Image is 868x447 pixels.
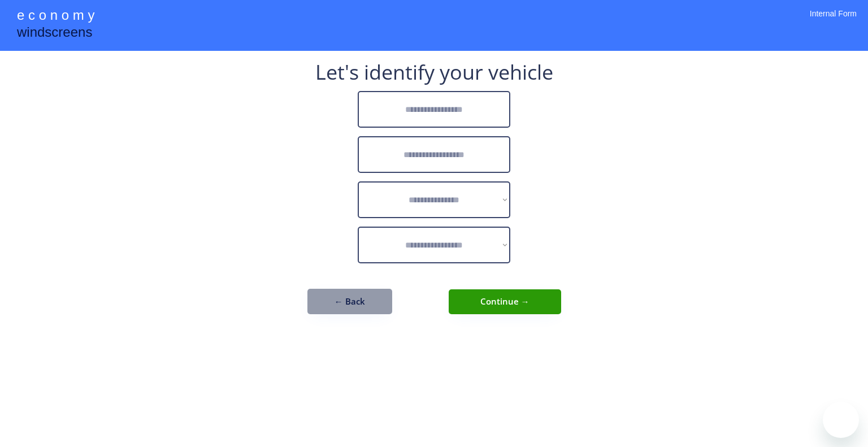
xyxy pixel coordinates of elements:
div: Internal Form [810,8,857,34]
div: e c o n o m y [17,6,94,27]
button: Continue → [449,289,561,314]
iframe: Button to launch messaging window [823,402,859,438]
div: Let's identify your vehicle [315,62,553,83]
div: windscreens [17,23,92,45]
button: ← Back [307,289,392,314]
